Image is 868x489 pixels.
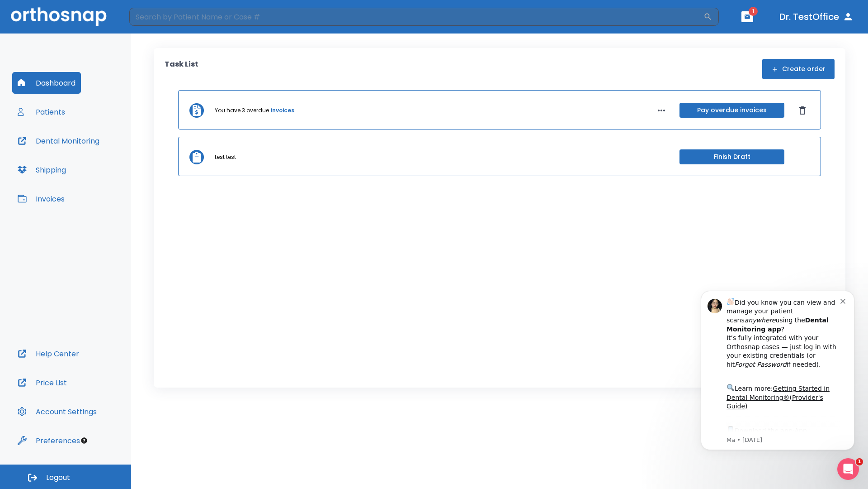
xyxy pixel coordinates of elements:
[39,150,120,166] a: App Store
[776,9,857,25] button: Dr. TestOffice
[12,159,71,181] button: Shipping
[39,159,153,167] p: Message from Ma, sent 1w ago
[12,101,71,123] button: Patients
[11,7,107,26] img: Orthosnap
[46,473,70,483] span: Logout
[12,72,81,94] button: Dashboard
[679,103,784,118] button: Pay overdue invoices
[12,401,102,422] button: Account Settings
[12,430,85,451] button: Preferences
[153,19,160,27] button: Dismiss notification
[12,343,85,364] button: Help Center
[856,458,863,465] span: 1
[215,106,269,115] p: You have 3 overdue
[129,8,703,26] input: Search by Patient Name or Case #
[837,458,859,480] iframe: Intercom live chat
[271,106,294,115] a: invoices
[679,149,784,164] button: Finish Draft
[215,153,236,161] p: test test
[12,130,105,152] button: Dental Monitoring
[12,188,70,210] button: Invoices
[12,372,72,393] button: Price List
[762,59,835,79] button: Create order
[749,7,758,16] span: 1
[80,436,88,445] div: Tooltip anchor
[165,59,198,79] p: Task List
[795,103,810,118] button: Dismiss
[39,148,153,194] div: Download the app: | ​ Let us know if you need help getting started!
[687,277,868,465] iframe: Intercom notifications message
